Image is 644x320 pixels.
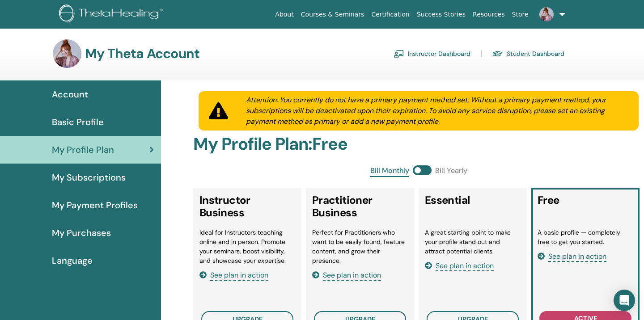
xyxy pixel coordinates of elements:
[492,50,503,58] img: graduation-cap.svg
[435,165,467,177] span: Bill Yearly
[539,7,554,21] img: default.jpg
[469,6,508,23] a: Resources
[425,228,521,256] li: A great starting point to make your profile stand out and attract potential clients.
[52,171,126,184] span: My Subscriptions
[235,95,639,127] div: Attention: You currently do not have a primary payment method set. Without a primary payment meth...
[52,226,111,240] span: My Purchases
[53,39,81,68] img: default.jpg
[52,198,138,212] span: My Payment Profiles
[394,50,404,58] img: chalkboard-teacher.svg
[492,46,564,61] a: Student Dashboard
[52,254,93,267] span: Language
[538,252,606,261] a: See plan in action
[614,290,635,311] div: Open Intercom Messenger
[370,165,409,177] span: Bill Monthly
[52,115,104,129] span: Basic Profile
[548,252,606,262] span: See plan in action
[52,143,114,156] span: My Profile Plan
[508,6,532,23] a: Store
[271,6,297,23] a: About
[210,270,268,281] span: See plan in action
[199,228,295,265] li: Ideal for Instructors teaching online and in person. Promote your seminars, boost visibility, and...
[312,228,408,265] li: Perfect for Practitioners who want to be easily found, feature content, and grow their presence.
[394,46,470,61] a: Instructor Dashboard
[538,228,633,247] li: A basic profile — completely free to get you started.
[297,6,368,23] a: Courses & Seminars
[368,6,413,23] a: Certification
[52,88,88,101] span: Account
[436,261,494,271] span: See plan in action
[85,46,199,62] h3: My Theta Account
[199,270,268,280] a: See plan in action
[312,270,381,280] a: See plan in action
[413,6,469,23] a: Success Stories
[193,134,644,155] h2: My Profile Plan : Free
[323,270,381,281] span: See plan in action
[425,261,494,270] a: See plan in action
[59,4,166,25] img: logo.png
